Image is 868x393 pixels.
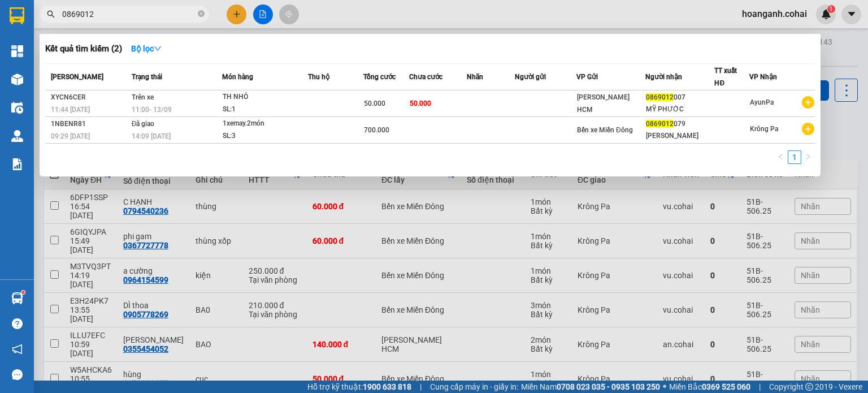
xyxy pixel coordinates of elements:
[132,132,171,140] span: 14:09 [DATE]
[198,10,205,17] span: close-circle
[363,73,396,81] span: Tổng cước
[749,73,777,81] span: VP Nhận
[801,150,815,164] button: right
[62,8,196,20] input: Tìm tên, số ĐT hoặc mã đơn
[467,73,483,81] span: Nhãn
[750,98,774,106] span: AyunPa
[132,120,155,128] span: Đã giao
[11,45,23,57] img: dashboard-icon
[646,103,714,115] div: MỸ PHƯỚC
[131,44,162,53] strong: Bộ lọc
[788,150,801,164] li: 1
[132,106,172,114] span: 11:00 - 13/09
[714,67,737,87] span: TT xuất HĐ
[198,9,205,20] span: close-circle
[51,92,128,103] div: XYCN6CER
[750,125,778,133] span: Krông Pa
[778,153,784,160] span: left
[802,96,814,109] span: plus-circle
[11,130,23,142] img: warehouse-icon
[12,369,23,380] span: message
[11,74,23,85] img: warehouse-icon
[223,91,307,103] div: TH NHỎ
[11,292,23,304] img: warehouse-icon
[308,73,329,81] span: Thu hộ
[364,100,385,107] span: 50.000
[515,73,546,81] span: Người gửi
[223,103,307,116] div: SL: 1
[223,130,307,142] div: SL: 3
[805,153,811,160] span: right
[576,73,598,81] span: VP Gửi
[577,93,630,114] span: [PERSON_NAME] HCM
[802,123,814,135] span: plus-circle
[51,73,103,81] span: [PERSON_NAME]
[12,318,23,329] span: question-circle
[11,158,23,170] img: solution-icon
[51,118,128,130] div: 1NBENR81
[801,150,815,164] li: Next Page
[21,291,25,294] sup: 1
[154,45,162,53] span: down
[47,10,55,18] span: search
[132,93,154,101] span: Trên xe
[45,43,122,55] h3: Kết quả tìm kiếm ( 2 )
[774,150,788,164] li: Previous Page
[12,344,23,355] span: notification
[646,130,714,142] div: [PERSON_NAME]
[222,73,253,81] span: Món hàng
[132,73,162,81] span: Trạng thái
[774,150,788,164] button: left
[577,126,633,134] span: Bến xe Miền Đông
[410,100,431,107] span: 50.000
[122,40,171,58] button: Bộ lọcdown
[364,126,389,134] span: 700.000
[51,106,90,114] span: 11:44 [DATE]
[11,102,23,114] img: warehouse-icon
[10,7,24,24] img: logo-vxr
[646,92,714,103] div: 007
[51,132,90,140] span: 09:29 [DATE]
[645,73,682,81] span: Người nhận
[646,120,674,128] span: 0869012
[223,118,307,130] div: 1xemay.2món
[646,118,714,130] div: 079
[409,73,442,81] span: Chưa cước
[646,93,674,101] span: 0869012
[788,151,801,163] a: 1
